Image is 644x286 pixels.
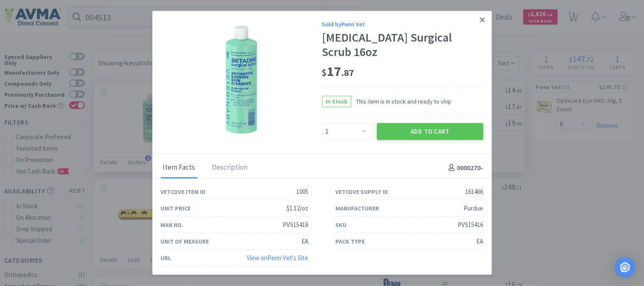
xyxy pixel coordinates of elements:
[477,236,484,247] div: EA
[377,123,484,140] button: Add to Cart
[322,62,354,79] span: 17
[161,204,191,213] div: Unit Price
[287,203,309,213] div: $1.12/oz
[336,237,365,246] div: Pack Type
[247,254,309,262] a: View onPenn Vet's Site
[322,66,327,78] span: $
[464,203,484,213] div: Purdue
[323,96,351,107] span: In Stock
[161,187,206,196] div: Vetcove Item ID
[352,97,452,106] span: This item is in stock and ready to ship
[322,20,484,29] div: Sold by Penn Vet
[458,220,484,230] div: PVS15416
[161,253,172,263] div: URL
[161,237,209,246] div: Unit of Measure
[186,25,297,135] img: 4699d40d195741ba9b58e7f0e7d9e2fe_161466.png
[445,163,484,174] h4: 0000270 -
[336,220,347,230] div: SKU
[322,31,484,59] div: [MEDICAL_DATA] Surgical Scrub 16oz
[297,187,309,197] div: 1005
[161,157,197,179] div: Item Facts
[466,187,484,197] div: 161466
[283,220,309,230] div: PVS15416
[302,236,309,247] div: EA
[615,257,636,278] div: Open Intercom Messenger
[161,220,184,230] div: Man No.
[336,187,388,196] div: Vetcove Supply ID
[210,157,250,179] div: Description
[336,204,380,213] div: Manufacturer
[342,66,354,78] span: . 87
